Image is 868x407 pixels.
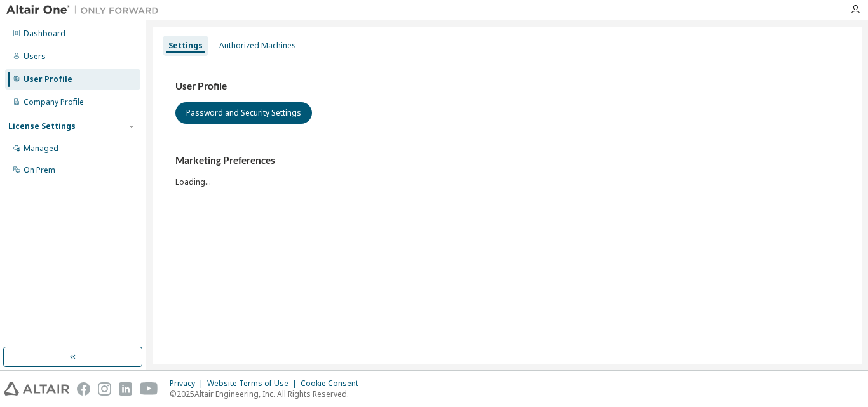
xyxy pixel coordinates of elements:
[24,97,84,107] div: Company Profile
[175,154,839,187] div: Loading...
[4,382,69,396] img: altair_logo.svg
[207,378,301,389] div: Website Terms of Use
[170,378,207,389] div: Privacy
[168,41,203,51] div: Settings
[24,74,72,84] div: User Profile
[175,154,839,167] h3: Marketing Preferences
[6,4,165,17] img: Altair One
[24,165,55,175] div: On Prem
[24,29,65,39] div: Dashboard
[140,382,158,396] img: youtube.svg
[175,102,312,124] button: Password and Security Settings
[24,143,58,154] div: Managed
[8,121,76,131] div: License Settings
[24,51,46,62] div: Users
[119,382,132,396] img: linkedin.svg
[77,382,90,396] img: facebook.svg
[170,389,366,399] p: © 2025 Altair Engineering, Inc. All Rights Reserved.
[175,80,839,93] h3: User Profile
[301,378,366,389] div: Cookie Consent
[98,382,111,396] img: instagram.svg
[219,41,296,51] div: Authorized Machines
